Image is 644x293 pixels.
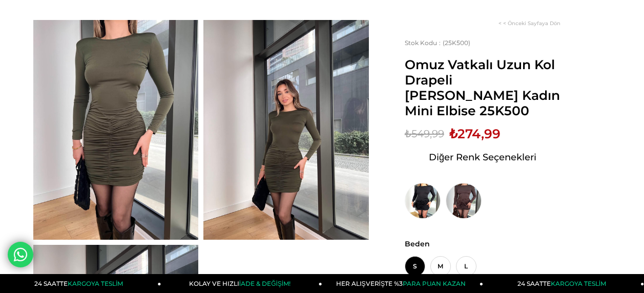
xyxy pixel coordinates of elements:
span: PARA PUAN KAZAN [403,280,466,287]
img: Thomas Elbise 25K500 [33,20,198,240]
a: HER ALIŞVERİŞTE %3PARA PUAN KAZAN [322,274,483,293]
span: Diğer Renk Seçenekleri [429,149,536,165]
span: Stok Kodu [405,39,443,47]
a: < < Önceki Sayfaya Dön [498,20,560,27]
img: Omuz Vatkalı Uzun Kol Drapeli Thomas Siyah Kadın Mini Elbise 25K500 [405,183,441,219]
span: Beden [405,239,560,248]
span: M [430,256,451,277]
span: KARGOYA TESLİM [68,280,123,287]
span: L [456,256,476,277]
span: İADE & DEĞİŞİM! [239,280,290,287]
span: (25K500) [405,39,470,47]
span: ₺549,99 [405,126,444,141]
span: Omuz Vatkalı Uzun Kol Drapeli [PERSON_NAME] Kadın Mini Elbise 25K500 [405,57,560,118]
span: KARGOYA TESLİM [551,280,606,287]
img: Omuz Vatkalı Uzun Kol Drapeli Thomas Kahve Kadın Mini Elbise 25K500 [446,183,482,219]
a: 24 SAATTEKARGOYA TESLİM [483,274,644,293]
img: Thomas Elbise 25K500 [203,20,368,240]
span: S [405,256,425,277]
span: ₺274,99 [449,126,501,141]
a: KOLAY VE HIZLIİADE & DEĞİŞİM! [161,274,322,293]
